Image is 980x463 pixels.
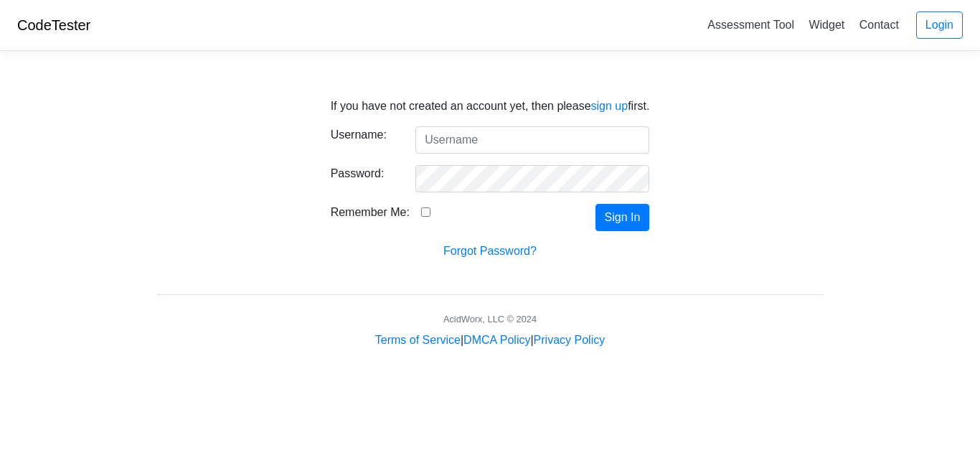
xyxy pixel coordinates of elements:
a: Widget [803,13,850,37]
a: Terms of Service [375,334,461,346]
a: Assessment Tool [702,13,800,37]
a: Forgot Password? [443,245,537,257]
label: Password: [320,165,405,187]
div: | | [375,332,605,349]
a: DMCA Policy [463,334,530,346]
button: Sign In [595,204,650,231]
a: Privacy Policy [534,334,606,346]
a: Contact [854,13,905,37]
a: sign up [591,100,628,112]
label: Remember Me: [331,204,410,221]
p: If you have not created an account yet, then please first. [331,98,650,115]
label: Username: [320,126,405,148]
input: Username [415,126,649,154]
div: AcidWorx, LLC © 2024 [443,312,537,326]
a: CodeTester [17,17,90,33]
a: Login [916,11,963,39]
